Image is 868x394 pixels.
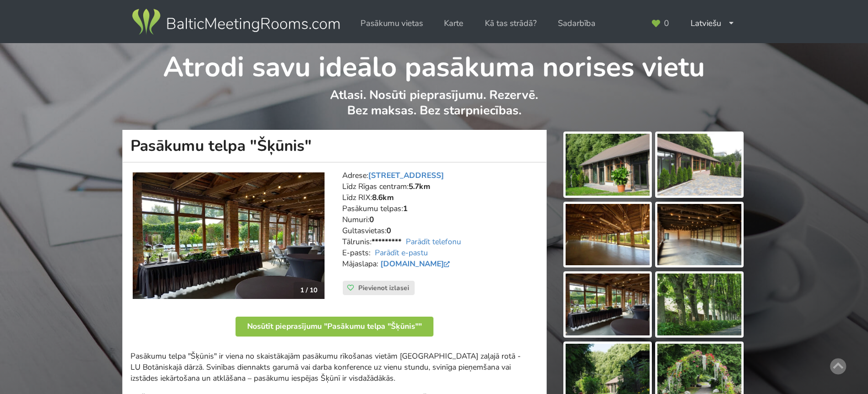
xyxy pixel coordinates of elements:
[566,274,650,335] img: Pasākumu telpa "Šķūnis" | Rīga | Pasākumu vieta - galerijas bilde
[122,130,547,162] h1: Pasākumu telpa "Šķūnis"
[123,43,746,85] h1: Atrodi savu ideālo pasākuma norises vietu
[657,134,741,196] img: Pasākumu telpa "Šķūnis" | Rīga | Pasākumu vieta - galerijas bilde
[133,172,325,299] img: Neierastas vietas | Rīga | Pasākumu telpa "Šķūnis"
[369,214,374,225] strong: 0
[657,204,741,266] img: Pasākumu telpa "Šķūnis" | Rīga | Pasākumu vieta - galerijas bilde
[368,170,444,181] a: [STREET_ADDRESS]
[436,13,471,34] a: Karte
[353,13,431,34] a: Pasākumu vietas
[358,283,409,292] span: Pievienot izlasei
[294,282,324,298] div: 1 / 10
[372,192,394,203] strong: 8.6km
[664,19,669,28] span: 0
[375,248,428,258] a: Parādīt e-pastu
[342,170,538,281] address: Adrese: Līdz Rīgas centram: Līdz RIX: Pasākumu telpas: Numuri: Gultasvietas: Tālrunis: E-pasts: M...
[386,225,391,236] strong: 0
[403,203,407,214] strong: 1
[566,204,650,266] img: Pasākumu telpa "Šķūnis" | Rīga | Pasākumu vieta - galerijas bilde
[409,181,430,192] strong: 5.7km
[550,13,603,34] a: Sadarbība
[566,134,650,196] img: Pasākumu telpa "Šķūnis" | Rīga | Pasākumu vieta - galerijas bilde
[406,237,461,247] a: Parādīt telefonu
[130,7,342,38] img: Baltic Meeting Rooms
[133,172,325,299] a: Neierastas vietas | Rīga | Pasākumu telpa "Šķūnis" 1 / 10
[130,351,538,384] p: Pasākumu telpa "Šķūnis" ir viena no skaistākajām pasākumu rīkošanas vietām [GEOGRAPHIC_DATA] zaļa...
[123,87,746,130] p: Atlasi. Nosūti pieprasījumu. Rezervē. Bez maksas. Bez starpniecības.
[657,274,741,335] img: Pasākumu telpa "Šķūnis" | Rīga | Pasākumu vieta - galerijas bilde
[236,317,433,337] button: Nosūtīt pieprasījumu "Pasākumu telpa "Šķūnis""
[477,13,545,34] a: Kā tas strādā?
[683,13,743,34] div: Latviešu
[380,259,453,269] a: [DOMAIN_NAME]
